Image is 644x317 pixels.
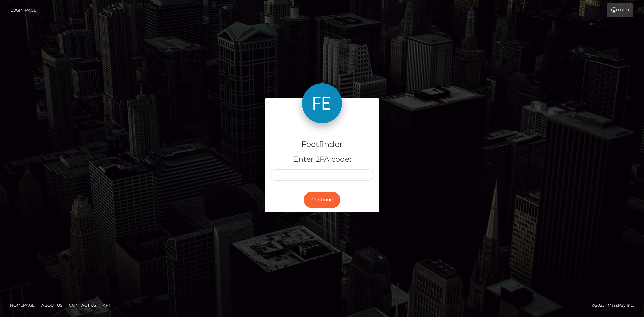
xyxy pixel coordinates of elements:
[270,139,374,150] h4: Feetfinder
[66,300,99,310] a: Contact Us
[592,302,639,309] div: © 2025 , MassPay Inc.
[304,192,340,208] button: Continue
[7,300,37,310] a: Homepage
[302,83,342,123] img: Feetfinder
[607,3,633,17] a: Login
[270,154,374,165] h5: Enter 2FA code:
[10,3,36,17] a: Login Page
[100,300,113,310] a: API
[39,300,65,310] a: About Us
